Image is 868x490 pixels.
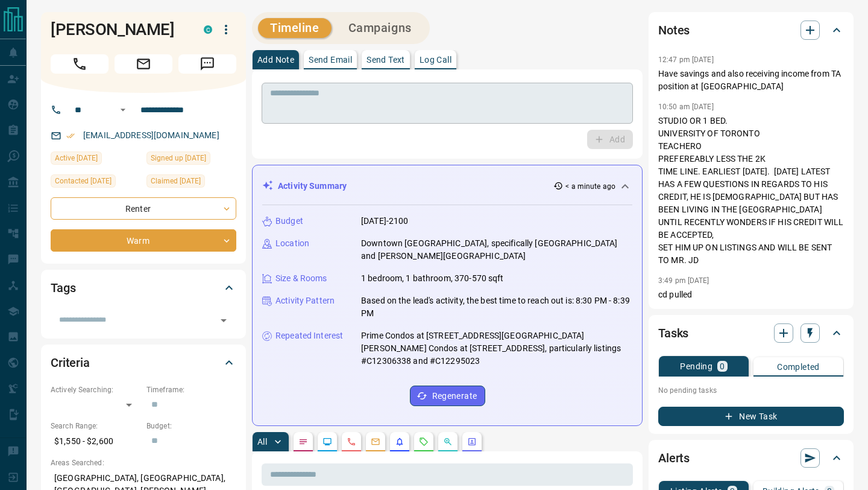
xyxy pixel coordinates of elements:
span: Call [51,54,108,74]
h2: Criteria [51,353,90,372]
p: $1,550 - $2,600 [51,431,140,451]
p: Downtown [GEOGRAPHIC_DATA], specifically [GEOGRAPHIC_DATA] and [PERSON_NAME][GEOGRAPHIC_DATA] [361,237,632,262]
svg: Email Verified [66,132,75,140]
p: Activity Pattern [275,294,335,307]
span: Contacted [DATE] [55,175,112,187]
div: Tue Jul 29 2025 [146,174,236,191]
svg: Listing Alerts [395,437,404,447]
p: Pending [680,362,712,371]
p: Send Email [309,56,352,64]
p: Budget [275,215,303,227]
span: Signed up [DATE] [151,152,206,164]
div: Activity Summary< a minute ago [262,175,632,197]
h2: Tasks [658,323,688,343]
svg: Opportunities [443,437,453,447]
svg: Agent Actions [467,437,477,447]
p: 3:49 pm [DATE] [658,276,709,285]
button: Regenerate [410,386,485,406]
button: Open [116,103,130,117]
svg: Notes [298,437,308,447]
div: Renter [51,197,236,220]
p: All [257,437,267,446]
p: Completed [777,363,820,371]
p: Based on the lead's activity, the best time to reach out is: 8:30 PM - 8:39 PM [361,294,632,320]
h2: Tags [51,278,75,297]
svg: Requests [419,437,429,447]
h1: [PERSON_NAME] [51,20,186,39]
p: Actively Searching: [51,384,140,395]
svg: Emails [371,437,380,447]
a: [EMAIL_ADDRESS][DOMAIN_NAME] [83,130,219,140]
p: [DATE]-2100 [361,215,408,227]
span: Claimed [DATE] [151,175,201,187]
p: Have savings and also receiving income from TA position at [GEOGRAPHIC_DATA] [658,68,844,93]
p: Location [275,237,309,250]
div: Tags [51,273,236,302]
p: Send Text [366,56,405,64]
div: Tue Jul 29 2025 [51,174,140,191]
p: < a minute ago [565,181,615,192]
p: Activity Summary [278,180,347,192]
p: Timeframe: [146,384,236,395]
p: 12:47 pm [DATE] [658,56,714,64]
div: Fri Aug 08 2025 [51,151,140,168]
p: Areas Searched: [51,457,236,468]
div: Criteria [51,348,236,377]
div: Notes [658,16,844,45]
p: 10:50 am [DATE] [658,103,714,111]
div: Mon Jul 28 2025 [146,151,236,168]
p: 1 bedroom, 1 bathroom, 370-570 sqft [361,272,504,285]
button: Timeline [258,18,332,38]
button: Campaigns [336,18,424,38]
button: Open [215,312,232,329]
svg: Calls [347,437,356,447]
p: Log Call [420,56,451,64]
h2: Notes [658,21,690,40]
p: Add Note [257,56,294,64]
button: New Task [658,407,844,426]
p: STUDIO OR 1 BED. UNIVERSITY OF TORONTO TEACHERO PREFEREABLY LESS THE 2K TIME LINE. EARLIEST [DATE... [658,115,844,267]
p: No pending tasks [658,381,844,399]
p: Search Range: [51,421,140,431]
p: Size & Rooms [275,272,327,285]
p: cd pulled [658,288,844,301]
div: Alerts [658,444,844,472]
span: Active [DATE] [55,152,98,164]
p: 0 [720,362,725,371]
p: Prime Condos at [STREET_ADDRESS][GEOGRAPHIC_DATA][PERSON_NAME] Condos at [STREET_ADDRESS], partic... [361,329,632,367]
span: Message [178,54,236,74]
span: Email [115,54,172,74]
p: Budget: [146,421,236,431]
div: condos.ca [204,25,212,34]
div: Tasks [658,319,844,348]
p: Repeated Interest [275,329,343,342]
div: Warm [51,229,236,252]
h2: Alerts [658,448,690,468]
svg: Lead Browsing Activity [322,437,332,447]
